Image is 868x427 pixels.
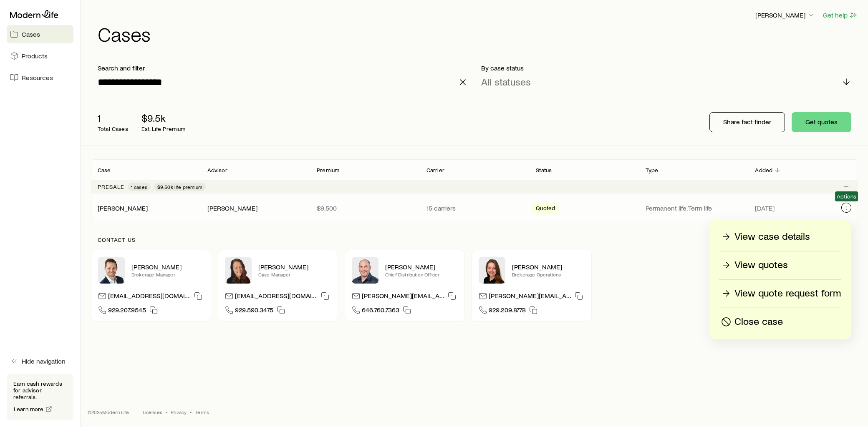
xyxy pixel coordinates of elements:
p: Share fact finder [723,118,771,126]
a: Resources [7,68,73,87]
p: Added [755,167,772,173]
span: Resources [22,73,53,82]
img: Ellen Wall [479,257,505,284]
span: Quoted [536,205,555,213]
p: Earn cash rewards for advisor referrals. [13,380,67,400]
p: Case [98,167,111,173]
span: • [166,409,167,415]
button: Share fact finder [709,112,785,132]
button: Hide navigation [7,352,73,370]
p: Permanent life, Term life [646,204,742,212]
p: [EMAIL_ADDRESS][DOMAIN_NAME] [235,291,318,303]
button: [PERSON_NAME] [755,10,816,20]
span: 929.590.3475 [235,306,273,317]
p: Contact us [98,236,851,243]
p: Est. Life Premium [141,126,186,132]
p: Status [536,167,552,173]
p: All statuses [481,76,531,88]
button: Get quotes [792,112,851,132]
a: Privacy [171,409,187,415]
p: Premium [317,167,339,173]
div: [PERSON_NAME] [207,204,257,213]
p: Type [646,167,659,173]
span: • [190,409,192,415]
p: Close case [734,315,783,329]
a: Licenses [143,409,162,415]
a: Products [7,47,73,65]
a: [PERSON_NAME] [98,204,148,212]
p: Search and filter [98,64,468,72]
span: $9.50k life premium [157,183,202,190]
span: 646.760.7363 [362,306,399,317]
span: 1 cases [131,183,147,190]
p: Brokerage Operations [512,271,585,278]
span: Hide navigation [22,357,66,365]
p: [PERSON_NAME][EMAIL_ADDRESS][DOMAIN_NAME] [362,291,444,303]
p: Brokerage Manager [131,271,204,278]
span: 929.207.9545 [108,306,146,317]
h1: Cases [98,24,858,44]
p: [PERSON_NAME] [131,263,204,271]
span: Products [22,52,48,60]
p: 1 [98,112,128,124]
p: [PERSON_NAME] [258,263,331,271]
span: 929.209.8778 [489,306,526,317]
p: By case status [481,64,851,72]
a: View case details [719,230,841,244]
div: Client cases [91,159,858,223]
p: Case Manager [258,271,331,278]
a: View quote request form [719,286,841,301]
img: Nick Weiler [98,257,125,284]
p: [PERSON_NAME] [512,263,585,271]
p: Presale [98,183,124,190]
p: View quotes [734,259,788,272]
img: Abby McGuigan [225,257,252,284]
span: Learn more [14,406,44,412]
p: Carrier [426,167,444,173]
p: Chief Distribution Officer [385,271,458,278]
button: Get help [823,10,858,20]
a: Cases [7,25,73,43]
p: $9.5k [141,112,186,124]
p: $9,500 [317,204,413,212]
span: [DATE] [755,204,775,212]
p: [PERSON_NAME] [385,263,458,271]
span: Cases [22,30,40,38]
div: Earn cash rewards for advisor referrals.Learn more [7,374,73,420]
p: 15 carriers [426,204,523,212]
p: Advisor [207,167,227,173]
p: View case details [734,230,810,244]
p: [PERSON_NAME][EMAIL_ADDRESS][DOMAIN_NAME] [489,291,571,303]
p: View quote request form [734,287,841,300]
button: Close case [719,315,841,329]
p: [EMAIL_ADDRESS][DOMAIN_NAME] [108,291,191,303]
a: View quotes [719,258,841,273]
p: © 2025 Modern Life [88,409,129,415]
div: [PERSON_NAME] [98,204,148,213]
a: Terms [195,409,209,415]
p: Total Cases [98,126,128,132]
img: Dan Pierson [352,257,378,284]
span: Actions [837,193,856,200]
p: [PERSON_NAME] [755,11,815,19]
